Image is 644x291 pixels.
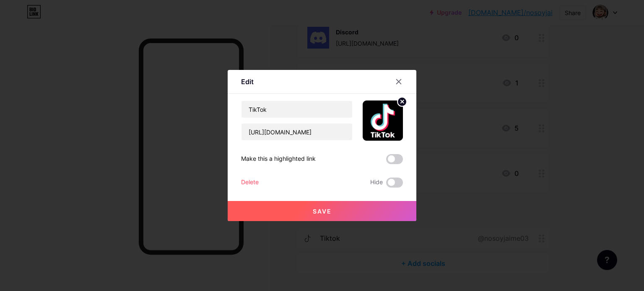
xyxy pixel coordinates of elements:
div: Edit [241,77,254,87]
img: link_thumbnail [363,100,403,141]
div: Delete [241,178,259,188]
input: Title [241,101,352,118]
span: Save [313,208,332,215]
button: Save [228,201,416,221]
div: Make this a highlighted link [241,154,316,164]
input: URL [241,124,352,140]
span: Hide [370,178,383,188]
